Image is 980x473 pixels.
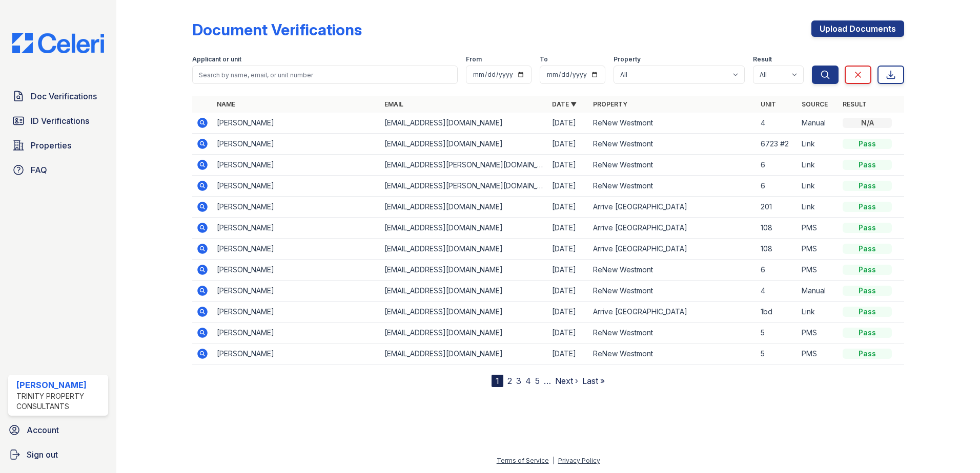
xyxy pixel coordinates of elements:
[380,260,548,281] td: [EMAIL_ADDRESS][DOMAIN_NAME]
[798,343,839,364] td: PMS
[589,281,757,302] td: ReNew Westmont
[31,164,47,176] span: FAQ
[213,197,380,218] td: [PERSON_NAME]
[213,260,380,281] td: [PERSON_NAME]
[757,197,798,218] td: 201
[492,375,503,387] div: 1
[548,176,589,197] td: [DATE]
[525,376,531,386] a: 4
[843,349,892,359] div: Pass
[213,343,380,364] td: [PERSON_NAME]
[548,343,589,364] td: [DATE]
[843,202,892,212] div: Pass
[380,239,548,260] td: [EMAIL_ADDRESS][DOMAIN_NAME]
[27,448,58,461] span: Sign out
[4,420,112,440] a: Account
[753,55,772,63] label: Result
[27,424,59,436] span: Account
[380,155,548,176] td: [EMAIL_ADDRESS][PERSON_NAME][DOMAIN_NAME]
[757,302,798,322] td: 1bd
[4,444,112,465] a: Sign out
[843,181,892,191] div: Pass
[548,134,589,155] td: [DATE]
[614,55,641,63] label: Property
[31,90,97,102] span: Doc Verifications
[757,113,798,134] td: 4
[798,322,839,343] td: PMS
[192,20,362,39] div: Document Verifications
[582,376,605,386] a: Last »
[8,111,108,131] a: ID Verifications
[540,55,548,63] label: To
[843,286,892,296] div: Pass
[213,134,380,155] td: [PERSON_NAME]
[798,197,839,218] td: Link
[757,176,798,197] td: 6
[843,139,892,149] div: Pass
[380,176,548,197] td: [EMAIL_ADDRESS][PERSON_NAME][DOMAIN_NAME]
[380,281,548,302] td: [EMAIL_ADDRESS][DOMAIN_NAME]
[548,197,589,218] td: [DATE]
[4,33,112,53] img: CE_Logo_Blue-a8612792a0a2168367f1c8372b55b34899dd931a85d93a1a3d3e32e68fde9ad4.png
[548,239,589,260] td: [DATE]
[761,100,776,108] a: Unit
[843,223,892,233] div: Pass
[757,343,798,364] td: 5
[8,160,108,180] a: FAQ
[589,197,757,218] td: Arrive [GEOGRAPHIC_DATA]
[558,457,600,464] a: Privacy Policy
[798,134,839,155] td: Link
[843,244,892,254] div: Pass
[589,322,757,343] td: ReNew Westmont
[589,113,757,134] td: ReNew Westmont
[757,155,798,176] td: 6
[757,134,798,155] td: 6723 #2
[507,376,512,386] a: 2
[798,281,839,302] td: Manual
[757,239,798,260] td: 108
[589,343,757,364] td: ReNew Westmont
[811,20,904,37] a: Upload Documents
[548,113,589,134] td: [DATE]
[8,135,108,156] a: Properties
[466,55,482,63] label: From
[843,265,892,275] div: Pass
[380,322,548,343] td: [EMAIL_ADDRESS][DOMAIN_NAME]
[548,218,589,239] td: [DATE]
[213,113,380,134] td: [PERSON_NAME]
[589,176,757,197] td: ReNew Westmont
[555,376,578,386] a: Next ›
[553,457,555,464] div: |
[589,155,757,176] td: ReNew Westmont
[16,391,104,412] div: Trinity Property Consultants
[548,302,589,322] td: [DATE]
[16,379,104,391] div: [PERSON_NAME]
[213,176,380,197] td: [PERSON_NAME]
[213,155,380,176] td: [PERSON_NAME]
[552,100,577,108] a: Date ▼
[798,113,839,134] td: Manual
[384,100,403,108] a: Email
[213,218,380,239] td: [PERSON_NAME]
[593,100,627,108] a: Property
[802,100,828,108] a: Source
[213,322,380,343] td: [PERSON_NAME]
[213,281,380,302] td: [PERSON_NAME]
[589,239,757,260] td: Arrive [GEOGRAPHIC_DATA]
[213,302,380,322] td: [PERSON_NAME]
[497,457,549,464] a: Terms of Service
[589,218,757,239] td: Arrive [GEOGRAPHIC_DATA]
[589,260,757,281] td: ReNew Westmont
[798,260,839,281] td: PMS
[380,218,548,239] td: [EMAIL_ADDRESS][DOMAIN_NAME]
[843,328,892,338] div: Pass
[380,113,548,134] td: [EMAIL_ADDRESS][DOMAIN_NAME]
[843,307,892,317] div: Pass
[31,139,71,152] span: Properties
[757,260,798,281] td: 6
[192,66,458,84] input: Search by name, email, or unit number
[380,343,548,364] td: [EMAIL_ADDRESS][DOMAIN_NAME]
[192,55,241,63] label: Applicant or unit
[380,302,548,322] td: [EMAIL_ADDRESS][DOMAIN_NAME]
[798,176,839,197] td: Link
